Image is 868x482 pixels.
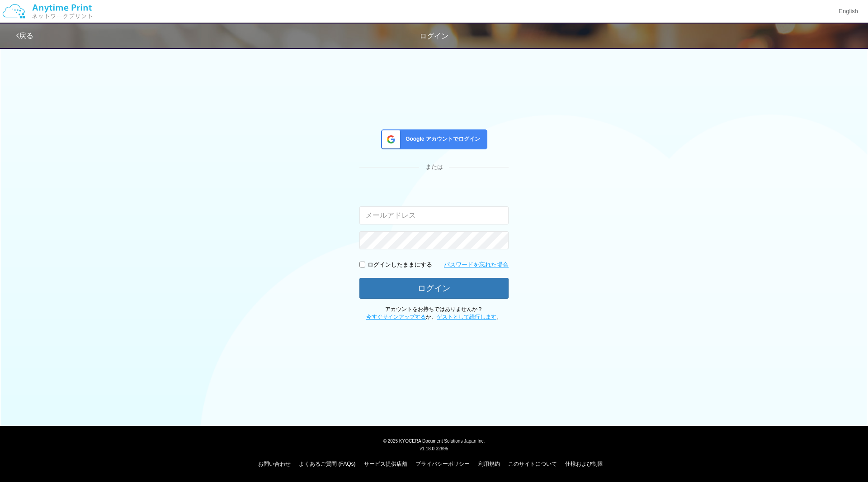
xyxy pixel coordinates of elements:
[359,305,509,321] p: アカウントをお持ちではありませんか？
[299,461,355,467] a: よくあるご質問 (FAQs)
[383,438,485,444] span: © 2025 KYOCERA Document Solutions Japan Inc.
[437,314,496,320] a: ゲストとして続行します
[565,461,603,467] a: 仕様および制限
[359,278,509,299] button: ログイン
[359,206,509,224] input: メールアドレス
[478,461,500,467] a: 利用規約
[444,261,509,269] a: パスワードを忘れた場合
[258,461,291,467] a: お問い合わせ
[366,314,502,320] span: か、 。
[366,314,426,320] a: 今すぐサインアップする
[420,32,448,40] span: ログイン
[364,461,407,467] a: サービス提供店舗
[508,461,557,467] a: このサイトについて
[368,261,432,269] p: ログインしたままにする
[16,32,33,39] a: 戻る
[415,461,470,467] a: プライバシーポリシー
[420,446,448,451] span: v1.18.0.32895
[402,135,480,143] span: Google アカウントでログイン
[359,163,509,172] div: または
